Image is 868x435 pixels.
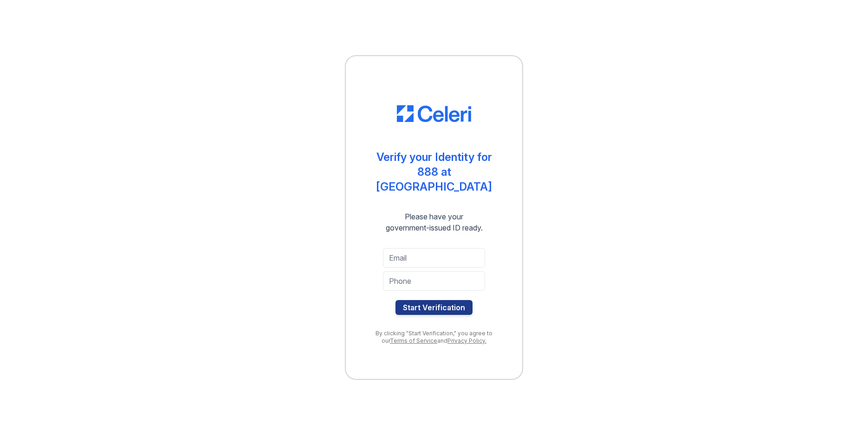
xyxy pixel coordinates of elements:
a: Privacy Policy. [447,337,486,344]
a: Terms of Service [390,337,437,344]
div: Verify your Identity for 888 at [GEOGRAPHIC_DATA] [364,150,504,194]
input: Phone [383,271,485,291]
button: Start Verification [395,300,473,315]
img: CE_Logo_Blue-a8612792a0a2168367f1c8372b55b34899dd931a85d93a1a3d3e32e68fde9ad4.png [397,105,471,122]
input: Email [383,248,485,268]
div: Please have your government-issued ID ready. [369,211,499,233]
div: By clicking "Start Verification," you agree to our and [364,330,504,345]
